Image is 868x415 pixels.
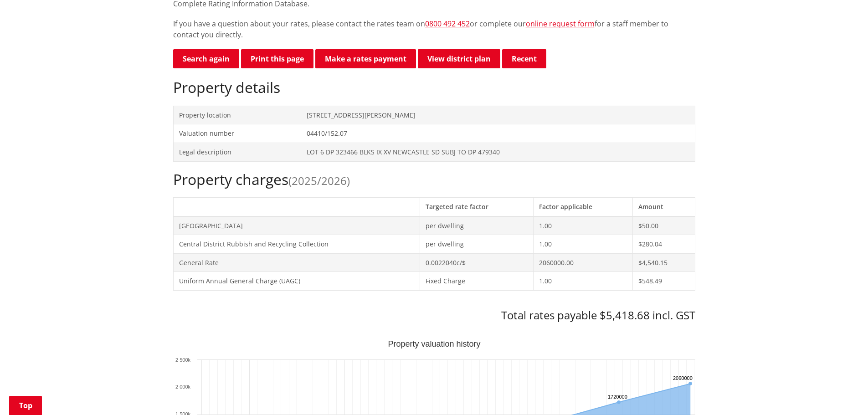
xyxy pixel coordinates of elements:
td: $548.49 [633,272,695,291]
td: 1.00 [534,216,633,235]
td: $50.00 [633,216,695,235]
iframe: Messenger Launcher [826,377,859,410]
path: Sunday, Jun 30, 12:00, 2,060,000. Capital Value. [688,382,692,385]
td: Central District Rubbish and Recycling Collection [173,235,420,254]
a: View district plan [418,49,500,68]
td: 0.0022040c/$ [420,253,534,272]
text: 2 000k [175,384,190,389]
th: Targeted rate factor [420,197,534,216]
td: General Rate [173,253,420,272]
td: $4,540.15 [633,253,695,272]
text: 2 500k [175,357,190,363]
td: Valuation number [173,124,301,143]
h2: Property charges [173,171,695,188]
td: [GEOGRAPHIC_DATA] [173,216,420,235]
path: Wednesday, Jun 30, 12:00, 1,720,000. Capital Value. [617,400,621,404]
td: 1.00 [534,235,633,254]
a: Top [9,396,42,415]
td: Legal description [173,143,301,161]
td: [STREET_ADDRESS][PERSON_NAME] [301,106,695,124]
td: Fixed Charge [420,272,534,291]
h2: Property details [173,79,695,96]
th: Amount [633,197,695,216]
td: 1.00 [534,272,633,291]
td: 2060000.00 [534,253,633,272]
button: Print this page [241,49,313,68]
td: Property location [173,106,301,124]
a: 0800 492 452 [425,19,470,29]
td: 04410/152.07 [301,124,695,143]
td: per dwelling [420,216,534,235]
a: Search again [173,49,239,68]
td: LOT 6 DP 323466 BLKS IX XV NEWCASTLE SD SUBJ TO DP 479340 [301,143,695,161]
th: Factor applicable [534,197,633,216]
text: Property valuation history [388,339,480,348]
text: 2060000 [673,375,693,381]
a: Make a rates payment [315,49,416,68]
td: $280.04 [633,235,695,254]
text: 1720000 [608,394,627,400]
button: Recent [502,49,546,68]
span: (2025/2026) [288,173,350,188]
h3: Total rates payable $5,418.68 incl. GST [173,309,695,322]
a: online request form [526,19,595,29]
td: Uniform Annual General Charge (UAGC) [173,272,420,291]
p: If you have a question about your rates, please contact the rates team on or complete our for a s... [173,18,695,40]
td: per dwelling [420,235,534,254]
